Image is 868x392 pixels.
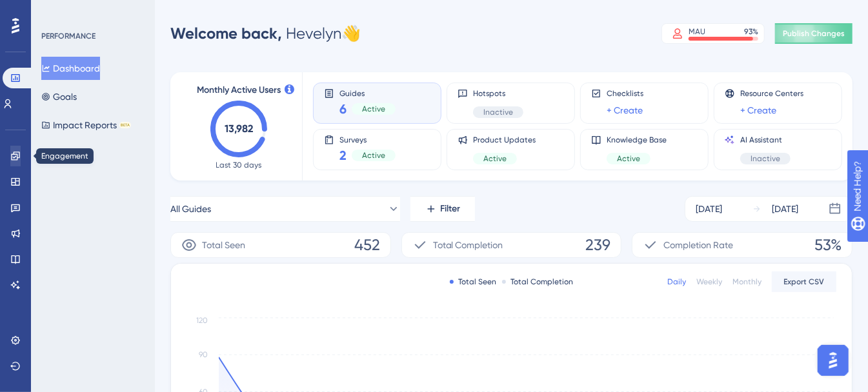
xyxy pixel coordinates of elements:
[607,103,643,118] a: + Create
[362,150,385,161] span: Active
[170,196,400,222] button: All Guides
[170,23,361,44] div: Hevelyn 👋
[775,23,853,44] button: Publish Changes
[740,103,776,118] a: + Create
[362,104,385,114] span: Active
[607,135,667,145] span: Knowledge Base
[740,135,791,145] span: AI Assistant
[410,196,475,222] button: Filter
[225,122,253,135] text: 13,982
[473,135,536,145] span: Product Updates
[354,235,380,255] span: 452
[170,24,282,43] span: Welcome back,
[740,88,803,99] span: Resource Centers
[617,153,640,164] span: Active
[170,201,211,217] span: All Guides
[732,277,762,287] div: Monthly
[473,88,523,99] span: Hotspots
[119,122,131,128] div: BETA
[339,88,396,97] span: Guides
[41,31,96,41] div: PERFORMANCE
[483,107,513,117] span: Inactive
[216,160,262,170] span: Last 30 days
[502,277,574,287] div: Total Completion
[339,135,396,144] span: Surveys
[689,26,705,37] div: MAU
[814,341,853,380] iframe: UserGuiding AI Assistant Launcher
[585,235,611,255] span: 239
[483,153,507,164] span: Active
[339,146,347,164] span: 2
[607,88,643,99] span: Checklists
[667,277,686,287] div: Daily
[772,271,836,292] button: Export CSV
[696,201,722,217] div: [DATE]
[696,277,722,287] div: Weekly
[663,237,733,253] span: Completion Rate
[744,26,758,37] div: 93 %
[30,3,81,19] span: Need Help?
[202,237,245,253] span: Total Seen
[441,201,461,217] span: Filter
[41,57,100,80] button: Dashboard
[199,351,208,360] tspan: 90
[197,83,281,98] span: Monthly Active Users
[196,317,208,326] tspan: 120
[772,201,798,217] div: [DATE]
[41,85,77,108] button: Goals
[450,277,497,287] div: Total Seen
[339,100,347,118] span: 6
[784,277,825,287] span: Export CSV
[751,153,780,164] span: Inactive
[433,237,503,253] span: Total Completion
[814,235,842,255] span: 53%
[783,28,845,39] span: Publish Changes
[41,113,131,137] button: Impact ReportsBETA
